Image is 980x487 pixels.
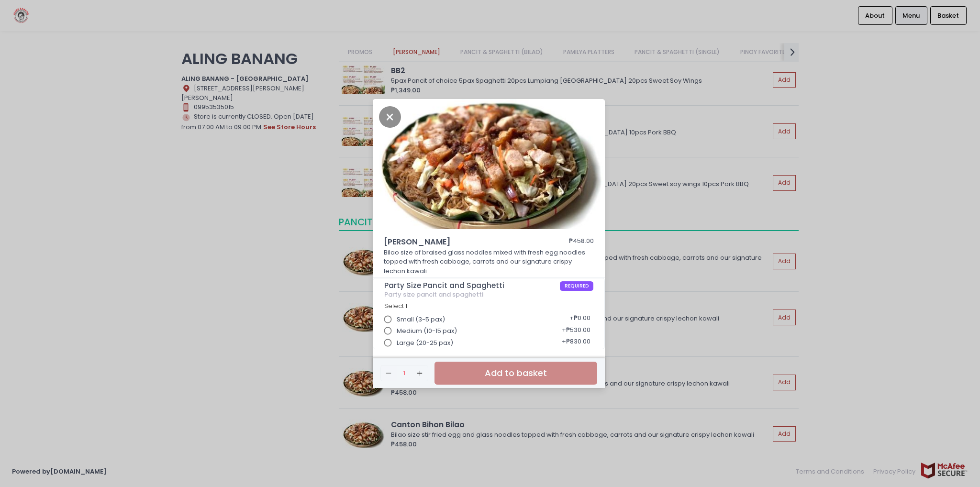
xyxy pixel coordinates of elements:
[566,310,593,329] div: + ₱0.00
[379,111,401,121] button: Close
[384,291,594,299] div: Party size pancit and spaghetti
[384,281,560,290] span: Party Size Pancit and Spaghetti
[397,338,453,348] span: Large (20-25 pax)
[558,322,593,340] div: + ₱530.00
[434,362,597,385] button: Add to basket
[397,326,457,336] span: Medium (10-15 pax)
[558,334,593,352] div: + ₱830.00
[384,236,542,248] span: [PERSON_NAME]
[569,236,594,248] div: ₱458.00
[384,248,594,276] p: Bilao size of braised glass noddles mixed with fresh egg noodles topped with fresh cabbage, carro...
[384,302,407,310] span: Select 1
[560,281,594,291] span: REQUIRED
[373,99,605,229] img: Miki Bihon Bilao
[397,315,445,324] span: Small (3-5 pax)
